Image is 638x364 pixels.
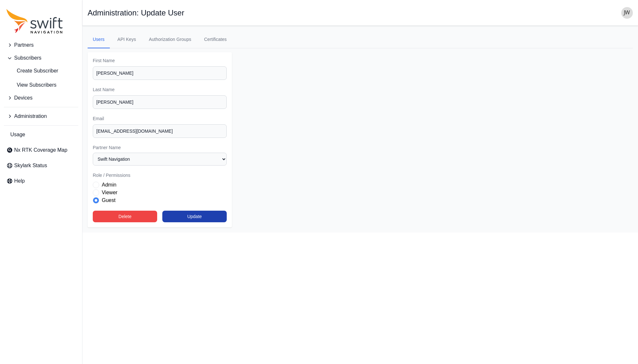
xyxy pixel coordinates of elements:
[4,64,78,77] a: Create Subscriber
[93,57,227,64] label: First Name
[93,144,227,151] label: Partner Name
[93,95,227,109] input: Last Name
[93,181,227,204] div: Role
[6,81,56,89] span: View Subscribers
[93,172,227,178] label: Role / Permissions
[14,112,47,120] span: Administration
[4,39,78,52] button: Partners
[88,31,110,48] a: Users
[93,153,227,166] select: Partner Name
[6,67,58,75] span: Create Subscriber
[93,86,227,93] label: Last Name
[102,189,118,196] label: Viewer
[4,110,78,123] button: Administration
[4,91,78,104] button: Devices
[4,128,78,141] a: Usage
[4,144,78,157] a: Nx RTK Coverage Map
[14,41,33,49] span: Partners
[144,31,196,48] a: Authorization Groups
[162,211,227,222] button: Update
[10,131,25,139] span: Usage
[88,9,184,17] h1: Administration: Update User
[4,175,78,187] a: Help
[4,52,78,64] button: Subscribers
[93,115,227,122] label: Email
[4,159,78,172] a: Skylark Status
[14,162,47,169] span: Skylark Status
[93,124,227,138] input: email@address.com
[14,177,25,185] span: Help
[102,196,116,204] label: Guest
[14,94,33,102] span: Devices
[199,31,232,48] a: Certificates
[93,211,157,222] button: Delete
[14,54,41,62] span: Subscribers
[4,79,78,91] a: View Subscribers
[14,146,67,154] span: Nx RTK Coverage Map
[112,31,141,48] a: API Keys
[102,181,116,189] label: Admin
[621,7,633,19] img: user photo
[93,66,227,80] input: First Name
